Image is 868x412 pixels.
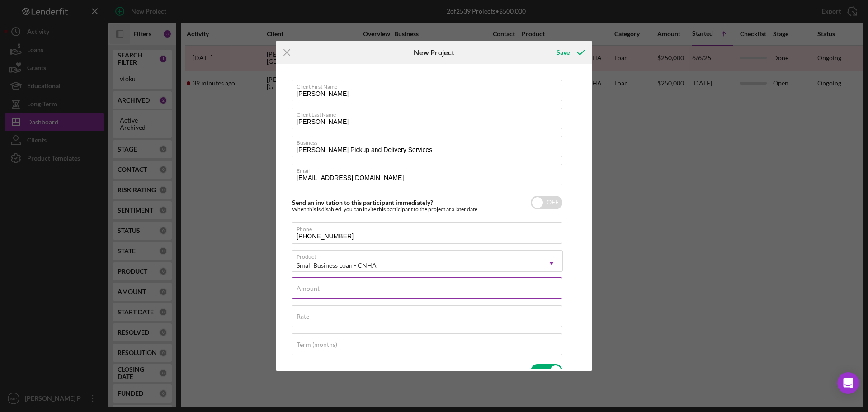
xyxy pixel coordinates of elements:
[297,313,309,320] label: Rate
[292,367,354,374] label: Weekly Status Update
[297,108,562,118] label: Client Last Name
[297,262,377,269] div: Small Business Loan - CNHA
[292,206,479,213] div: When this is disabled, you can invite this participant to the project at a later date.
[297,223,562,232] label: Phone
[837,372,859,394] div: Open Intercom Messenger
[414,48,454,57] h6: New Project
[297,164,562,174] label: Email
[297,80,562,90] label: Client First Name
[297,341,337,348] label: Term (months)
[297,136,562,146] label: Business
[297,285,320,292] label: Amount
[557,43,570,62] div: Save
[292,199,433,206] label: Send an invitation to this participant immediately?
[547,43,592,62] button: Save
